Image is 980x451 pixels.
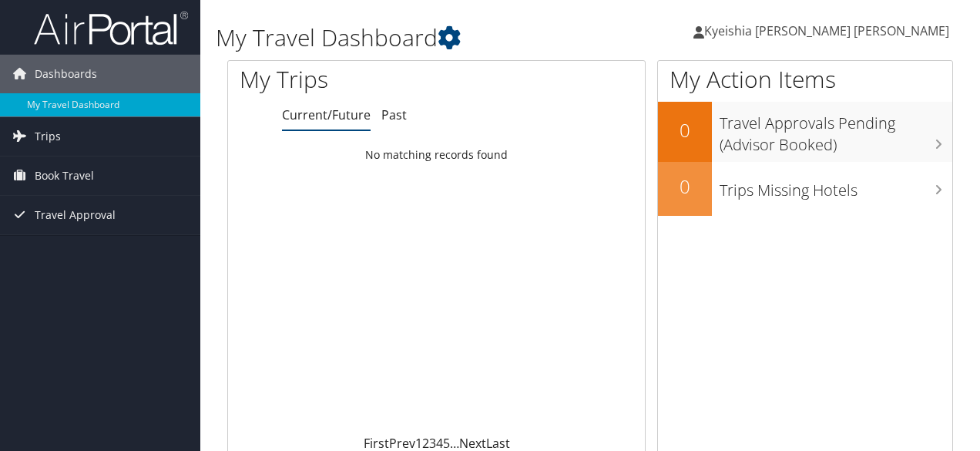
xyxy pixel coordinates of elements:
span: Dashboards [35,55,97,93]
h3: Travel Approvals Pending (Advisor Booked) [720,105,952,156]
span: Kyeishia [PERSON_NAME] [PERSON_NAME] [704,22,949,39]
h2: 0 [658,173,712,200]
span: Trips [35,117,61,156]
span: Book Travel [35,157,94,195]
a: 0Travel Approvals Pending (Advisor Booked) [658,102,952,161]
td: No matching records found [228,141,645,169]
h1: My Trips [240,63,460,96]
h2: 0 [658,117,712,143]
a: Current/Future [282,106,371,123]
h3: Trips Missing Hotels [720,172,952,201]
a: 0Trips Missing Hotels [658,162,952,216]
h1: My Action Items [658,63,952,96]
a: Past [381,106,407,123]
span: Travel Approval [35,196,116,234]
img: airportal-logo.png [34,10,188,46]
h1: My Travel Dashboard [216,22,715,54]
a: Kyeishia [PERSON_NAME] [PERSON_NAME] [693,8,965,54]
